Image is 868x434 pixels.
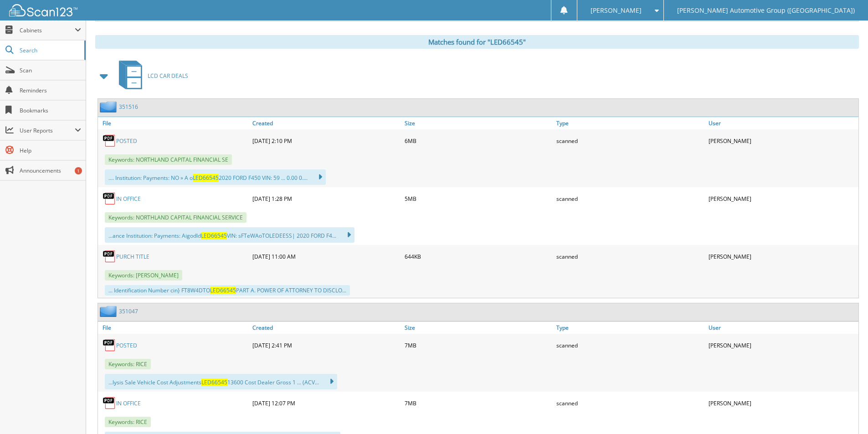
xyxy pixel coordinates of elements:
div: [PERSON_NAME] [706,189,858,208]
div: [DATE] 2:41 PM [250,336,402,354]
a: User [706,117,858,129]
span: Keywords: [PERSON_NAME] [105,270,182,281]
a: File [98,322,250,334]
span: Bookmarks [20,107,81,114]
div: [PERSON_NAME] [706,336,858,354]
a: Created [250,117,402,129]
span: LED66545 [201,378,227,386]
a: Size [402,117,555,129]
div: scanned [554,247,706,266]
div: [PERSON_NAME] [706,132,858,150]
div: 1 [75,167,82,174]
div: ... Identification Number cin} FT8W4DTO PART A. POWER OF ATTORNEY TO DISCLO... [105,285,350,296]
div: ...ance Institution: Payments: Aigodld VIN: sFTeWAoTOLEDEESS| 2020 FORD F4... [105,227,354,243]
span: Search [20,46,80,54]
img: PDF.png [103,250,116,263]
div: scanned [554,394,706,412]
span: User Reports [20,127,75,134]
div: 6MB [402,132,555,150]
a: POSTED [116,342,137,349]
a: File [98,117,250,129]
div: .... Institution: Payments: NO » A o 2020 FORD F450 VIN: 59 ... 0.00 0.... [105,169,326,185]
a: IN OFFICE [116,399,141,407]
span: LED66545 [210,286,236,294]
span: Announcements [20,167,81,174]
span: LED66545 [193,174,219,182]
span: Keywords: NORTHLAND CAPITAL FINANCIAL SE [105,154,232,165]
span: Help [20,147,81,154]
a: 351047 [119,307,138,315]
div: 5MB [402,189,555,208]
a: POSTED [116,137,137,145]
div: 7MB [402,394,555,412]
span: LCD CAR DEALS [148,72,188,80]
span: Scan [20,66,81,74]
div: scanned [554,132,706,150]
img: PDF.png [103,338,116,352]
a: Size [402,322,555,334]
div: Matches found for "LED66545" [95,35,859,49]
span: Keywords: NORTHLAND CAPITAL FINANCIAL SERVICE [105,212,247,223]
div: [PERSON_NAME] [706,394,858,412]
div: ...lysis Sale Vehicle Cost Adjustments 13600 Cost Dealer Gross 1 ... (ACV... [105,374,337,389]
span: Cabinets [20,26,75,34]
img: PDF.png [103,396,116,410]
span: Reminders [20,87,81,94]
div: [DATE] 12:07 PM [250,394,402,412]
span: LED66545 [201,232,227,240]
img: PDF.png [103,134,116,148]
img: folder2.png [100,306,119,317]
div: 644KB [402,247,555,266]
a: IN OFFICE [116,195,141,203]
div: [DATE] 11:00 AM [250,247,402,266]
span: Keywords: RICE [105,359,151,369]
div: [PERSON_NAME] [706,247,858,266]
a: Created [250,322,402,334]
span: Keywords: RICE [105,417,151,427]
div: [DATE] 2:10 PM [250,132,402,150]
div: scanned [554,336,706,354]
img: PDF.png [103,192,116,205]
div: 7MB [402,336,555,354]
img: scan123-logo-white.svg [9,4,77,16]
span: [PERSON_NAME] [591,8,642,13]
a: Type [554,322,706,334]
a: 351516 [119,103,138,111]
a: User [706,322,858,334]
a: Type [554,117,706,129]
img: folder2.png [100,101,119,112]
a: LCD CAR DEALS [113,58,188,94]
a: PURCH TITLE [116,253,149,260]
div: scanned [554,189,706,208]
span: [PERSON_NAME] Automotive Group ([GEOGRAPHIC_DATA]) [677,8,855,13]
div: [DATE] 1:28 PM [250,189,402,208]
